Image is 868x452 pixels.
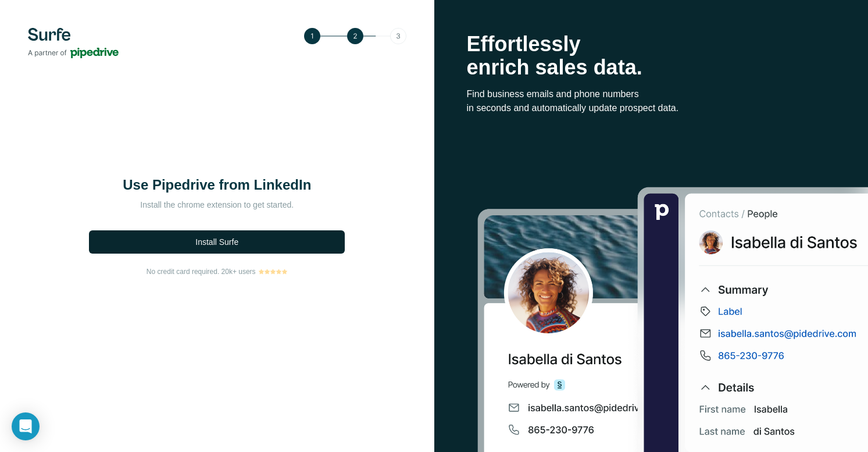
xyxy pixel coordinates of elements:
button: Install Surfe [89,230,345,254]
h1: Use Pipedrive from LinkedIn [101,176,333,194]
p: Install the chrome extension to get started. [101,199,333,211]
p: enrich sales data. [467,56,836,79]
img: Step 2 [304,28,406,44]
p: Find business emails and phone numbers [467,87,836,101]
span: No credit card required. 20k+ users [147,266,256,277]
div: Open Intercom Messenger [12,412,40,440]
p: in seconds and automatically update prospect data. [467,101,836,115]
img: Surfe's logo [28,28,119,58]
span: Install Surfe [195,236,238,248]
p: Effortlessly [467,33,836,56]
img: Surfe Stock Photo - Selling good vibes [477,186,868,452]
